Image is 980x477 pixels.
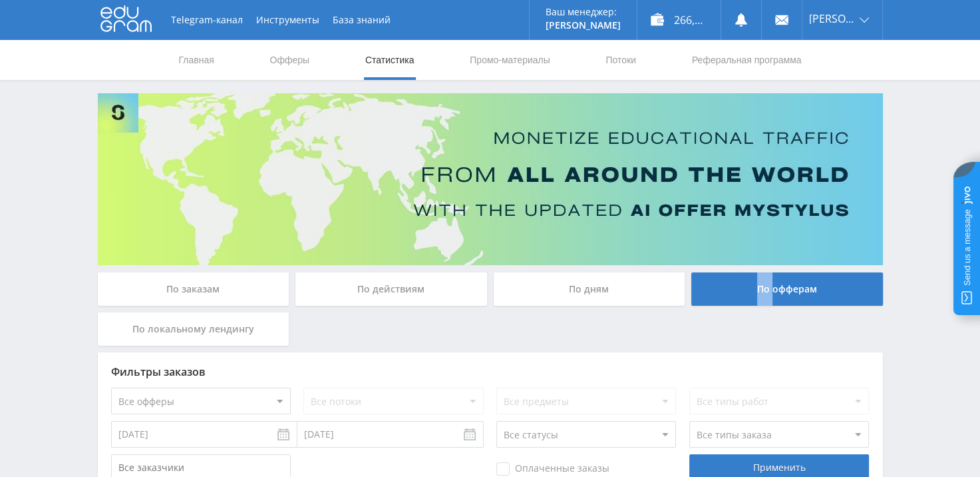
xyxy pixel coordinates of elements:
[546,7,621,17] p: Ваш менеджер:
[178,40,216,80] a: Главная
[604,40,637,80] a: Потоки
[494,272,685,306] div: По дням
[496,462,609,476] span: Оплаченные заказы
[269,40,311,80] a: Офферы
[295,272,487,306] div: По действиям
[546,20,621,31] p: [PERSON_NAME]
[364,40,416,80] a: Статистика
[468,40,551,80] a: Промо-материалы
[809,13,856,24] span: [PERSON_NAME]
[691,40,803,80] a: Реферальная программа
[98,93,883,265] img: Banner
[111,366,870,378] div: Фильтры заказов
[98,312,289,346] div: По локальному лендингу
[691,272,883,306] div: По офферам
[98,272,289,306] div: По заказам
